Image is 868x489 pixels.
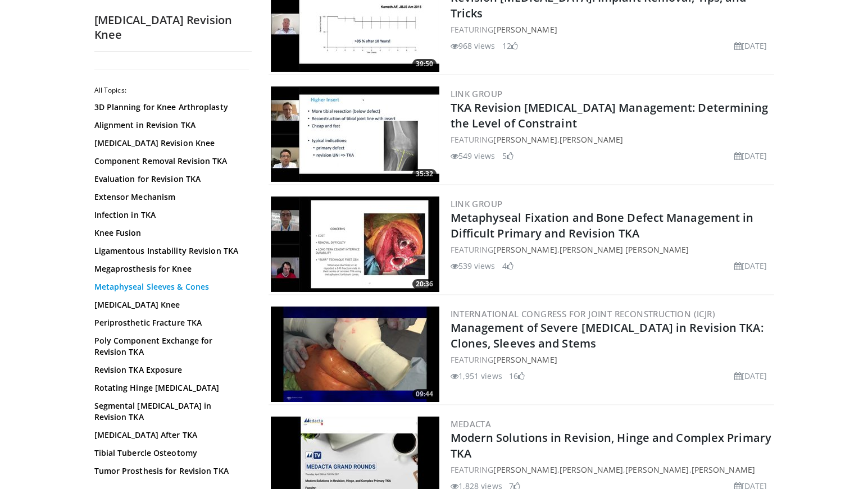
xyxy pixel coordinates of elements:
[412,389,437,399] span: 09:44
[451,40,496,52] li: 968 views
[560,244,689,255] a: [PERSON_NAME] [PERSON_NAME]
[412,169,437,179] span: 35:32
[94,227,246,239] a: Knee Fusion
[94,86,249,95] h2: All Topics:
[451,210,754,241] a: Metaphyseal Fixation and Bone Defect Management in Difficult Primary and Revision TKA
[560,464,623,475] a: [PERSON_NAME]
[94,245,246,257] a: Ligamentous Instability Revision TKA
[94,447,246,459] a: Tibial Tubercle Osteotomy
[451,198,503,209] a: LINK Group
[560,134,623,145] a: [PERSON_NAME]
[451,370,502,382] li: 1,951 views
[94,299,246,310] a: [MEDICAL_DATA] Knee
[451,418,492,429] a: Medacta
[94,400,246,423] a: Segmental [MEDICAL_DATA] in Revision TKA
[451,24,772,35] div: FEATURING
[509,370,525,382] li: 16
[493,464,557,475] a: [PERSON_NAME]
[271,307,439,402] a: 09:44
[493,354,557,365] a: [PERSON_NAME]
[271,86,439,182] a: 35:32
[94,382,246,394] a: Rotating Hinge [MEDICAL_DATA]
[451,150,496,162] li: 549 views
[734,370,767,382] li: [DATE]
[94,156,246,167] a: Component Removal Revision TKA
[493,244,557,255] a: [PERSON_NAME]
[94,138,246,149] a: [MEDICAL_DATA] Revision Knee
[94,102,246,113] a: 3D Planning for Knee Arthroplasty
[734,150,767,162] li: [DATE]
[271,307,439,402] img: 327209a9-01a4-4be5-a0a1-5384394a6ead.300x170_q85_crop-smart_upscale.jpg
[94,191,246,203] a: Extensor Mechanism
[94,120,246,131] a: Alignment in Revision TKA
[451,464,772,476] div: FEATURING , , ,
[412,279,437,289] span: 20:36
[94,263,246,275] a: Megaprosthesis for Knee
[94,317,246,328] a: Periprosthetic Fracture TKA
[94,173,246,185] a: Evaluation for Revision TKA
[451,354,772,365] div: FEATURING
[502,40,518,52] li: 12
[451,260,496,272] li: 539 views
[271,86,439,182] img: ccc198f8-6d9b-4a52-8755-65e47574c6c5.300x170_q85_crop-smart_upscale.jpg
[94,13,252,42] h2: [MEDICAL_DATA] Revision Knee
[625,464,689,475] a: [PERSON_NAME]
[493,24,557,35] a: [PERSON_NAME]
[94,364,246,376] a: Revision TKA Exposure
[451,244,772,255] div: FEATURING ,
[734,260,767,272] li: [DATE]
[94,335,246,358] a: Poly Component Exchange for Revision TKA
[451,134,772,145] div: FEATURING ,
[412,59,437,69] span: 39:50
[451,100,769,131] a: TKA Revision [MEDICAL_DATA] Management: Determining the Level of Constraint
[94,429,246,441] a: [MEDICAL_DATA] After TKA
[692,464,755,475] a: [PERSON_NAME]
[451,88,503,99] a: LINK Group
[493,134,557,145] a: [PERSON_NAME]
[734,40,767,52] li: [DATE]
[451,430,772,461] a: Modern Solutions in Revision, Hinge and Complex Primary TKA
[94,281,246,293] a: Metaphyseal Sleeves & Cones
[502,150,513,162] li: 5
[271,196,439,292] a: 20:36
[451,320,764,351] a: Management of Severe [MEDICAL_DATA] in Revision TKA: Clones, Sleeves and Stems
[502,260,513,272] li: 4
[94,209,246,221] a: Infection in TKA
[94,465,246,477] a: Tumor Prosthesis for Revision TKA
[271,196,439,292] img: 848678f0-e93c-44fb-b736-8e999e7c9d99.300x170_q85_crop-smart_upscale.jpg
[451,308,716,319] a: International Congress for Joint Reconstruction (ICJR)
